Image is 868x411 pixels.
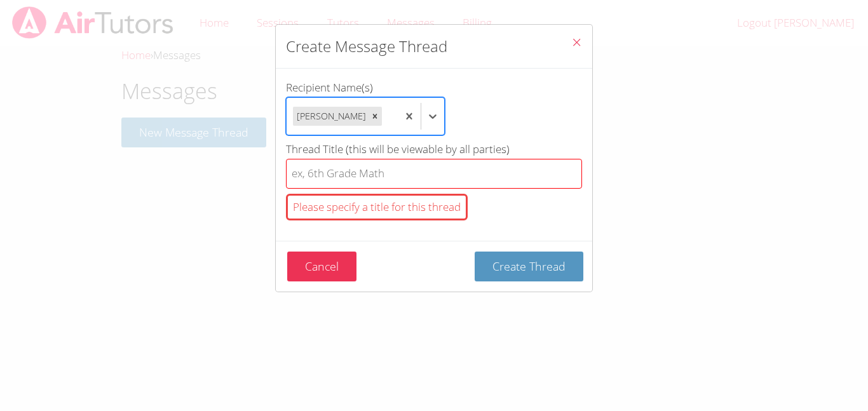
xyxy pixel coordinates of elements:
button: Cancel [287,252,356,281]
button: Create Thread [475,252,583,281]
div: Please specify a title for this thread [286,194,468,221]
button: Close [561,25,592,64]
h2: Create Message Thread [286,35,447,58]
span: Create Thread [492,259,566,274]
input: Recipient Name(s)[PERSON_NAME] [384,102,386,131]
div: [PERSON_NAME] [293,107,368,126]
span: Recipient Name(s) [286,80,373,95]
input: Thread Title (this will be viewable by all parties)Please specify a title for this thread [286,159,582,189]
span: Thread Title (this will be viewable by all parties) [286,142,510,156]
